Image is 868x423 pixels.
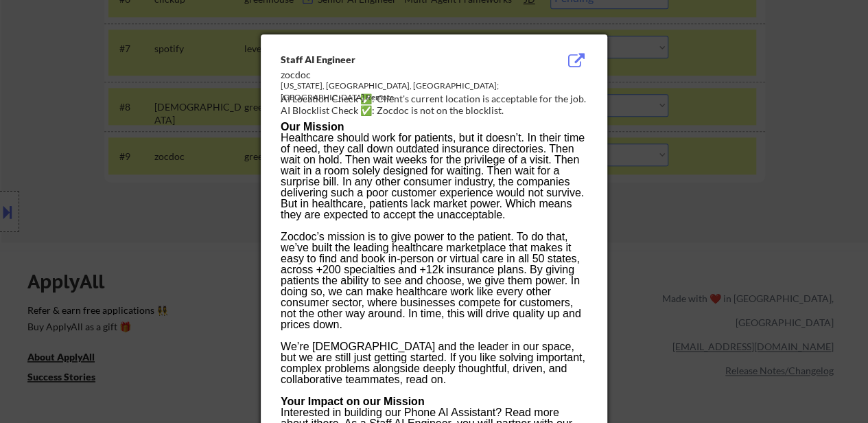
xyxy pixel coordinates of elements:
span: Healthcare should work for patients, but it doesn’t. In their time of need, they call down outdat... [281,132,585,220]
div: Staff AI Engineer [281,53,518,67]
div: [US_STATE], [GEOGRAPHIC_DATA], [GEOGRAPHIC_DATA]; [GEOGRAPHIC_DATA] Remote [281,80,518,104]
span: We’re [DEMOGRAPHIC_DATA] and the leader in our space, but we are still just getting started. If y... [281,341,585,385]
div: zocdoc [281,68,518,82]
span: Zocdoc’s mission is to give power to the patient. To do that, we’ve built the leading healthcare ... [281,231,581,330]
strong: Our Mission [281,121,344,133]
div: AI Blocklist Check ✅: Zocdoc is not on the blocklist. [281,104,593,117]
strong: Your Impact on our Mission [281,396,425,407]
